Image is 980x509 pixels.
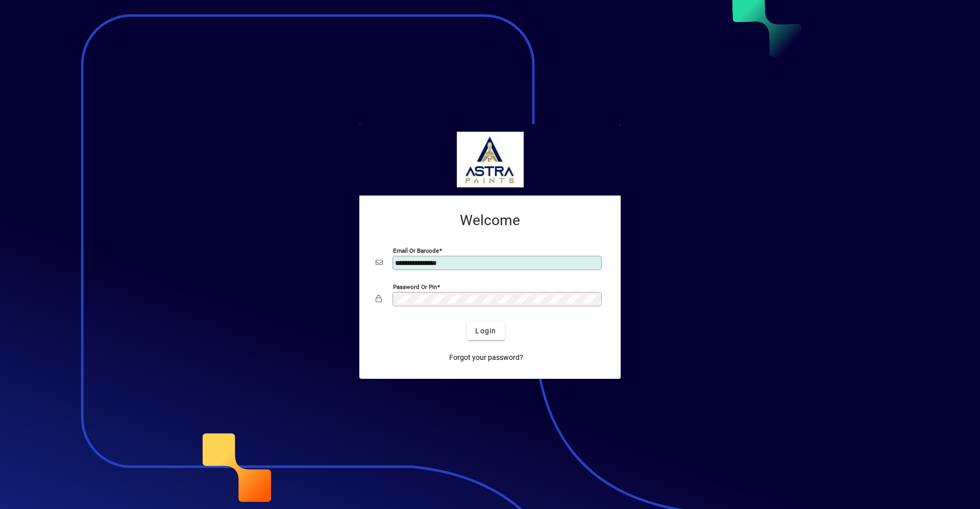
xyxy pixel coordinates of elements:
span: Login [475,326,496,336]
h2: Welcome [376,212,604,229]
button: Login [467,322,504,340]
a: Forgot your password? [445,348,527,367]
mat-label: Email or Barcode [393,247,439,254]
span: Forgot your password? [449,352,523,363]
mat-label: Password or Pin [393,283,437,290]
